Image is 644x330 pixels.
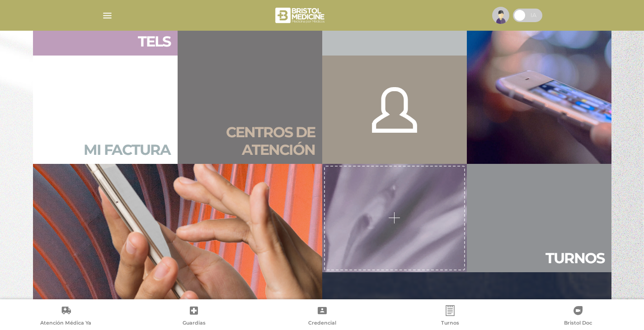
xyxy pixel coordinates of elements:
a: Mi factura [33,56,178,164]
span: Turnos [441,320,459,328]
a: Credencial [258,305,386,328]
span: Atención Médica Ya [40,320,91,328]
span: Bristol Doc [564,320,592,328]
a: Guardias [130,305,258,328]
img: Cober_menu-lines-white.svg [102,10,113,21]
span: Guardias [183,320,206,328]
a: Turnos [467,164,611,272]
h2: Tels [138,33,170,50]
img: profile-placeholder.svg [492,7,509,24]
h2: Tur nos [545,250,604,267]
h2: Centros de atención [185,124,315,158]
span: Credencial [308,320,336,328]
a: Bristol Doc [514,305,642,328]
img: bristol-medicine-blanco.png [274,5,328,26]
h2: Mi factura [84,141,170,158]
a: Turnos [386,305,514,328]
a: Atención Médica Ya [2,305,130,328]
